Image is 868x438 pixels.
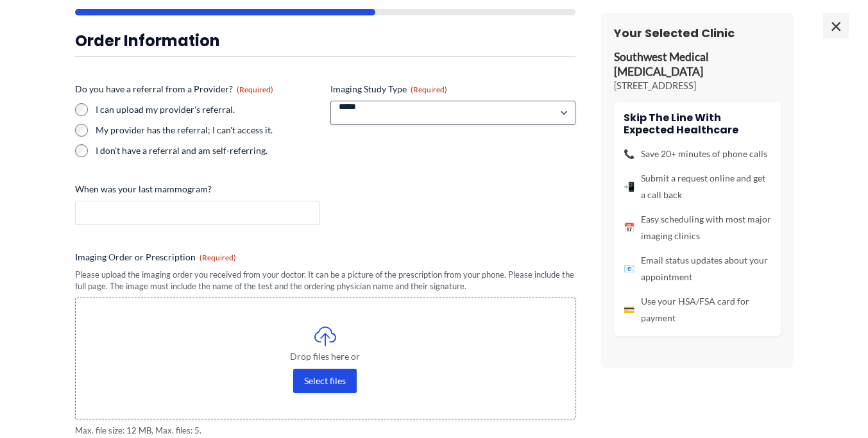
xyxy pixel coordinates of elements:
span: Max. file size: 12 MB, Max. files: 5. [75,425,575,437]
div: Please upload the imaging order you received from your doctor. It can be a picture of the prescri... [75,269,575,292]
p: Southwest Medical [MEDICAL_DATA] [614,50,781,80]
label: I can upload my provider's referral. [96,103,320,116]
li: Easy scheduling with most major imaging clinics [624,211,771,244]
li: Save 20+ minutes of phone calls [624,146,771,162]
li: Submit a request online and get a call back [624,170,771,203]
label: My provider has the referral; I can't access it. [96,124,320,137]
span: 💳 [624,301,634,318]
h4: Skip the line with Expected Healthcare [624,112,771,136]
label: I don't have a referral and am self-referring. [96,144,320,157]
span: (Required) [237,85,273,94]
p: [STREET_ADDRESS] [614,80,781,92]
span: 📅 [624,219,634,236]
li: Use your HSA/FSA card for payment [624,293,771,326]
span: Drop files here or [101,352,549,361]
label: Imaging Order or Prescription [75,251,575,264]
span: × [823,13,849,38]
span: 📧 [624,260,634,277]
li: Email status updates about your appointment [624,252,771,285]
h3: Your Selected Clinic [614,26,781,40]
span: (Required) [200,253,236,262]
label: When was your last mammogram? [75,183,320,196]
label: Imaging Study Type [330,83,575,96]
span: (Required) [411,85,447,94]
span: 📞 [624,146,634,162]
legend: Do you have a referral from a Provider? [75,83,273,96]
h3: Order Information [75,31,575,51]
span: 📲 [624,178,634,195]
button: select files, imaging order or prescription(required) [293,369,357,393]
